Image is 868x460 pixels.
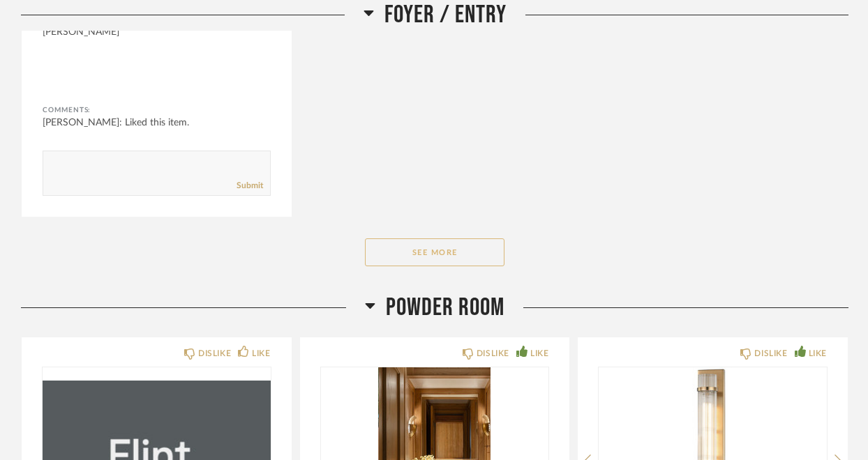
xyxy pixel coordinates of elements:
[386,293,504,323] span: Powder Room
[754,346,787,360] div: DISLIKE
[198,346,231,360] div: DISLIKE
[530,346,548,360] div: LIKE
[809,346,827,360] div: LIKE
[43,103,271,117] div: Comments:
[43,116,271,130] div: [PERSON_NAME]: Liked this item.
[365,238,504,266] button: See More
[252,346,270,360] div: LIKE
[43,26,271,38] div: [PERSON_NAME]
[237,180,263,192] a: Submit
[477,346,509,360] div: DISLIKE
